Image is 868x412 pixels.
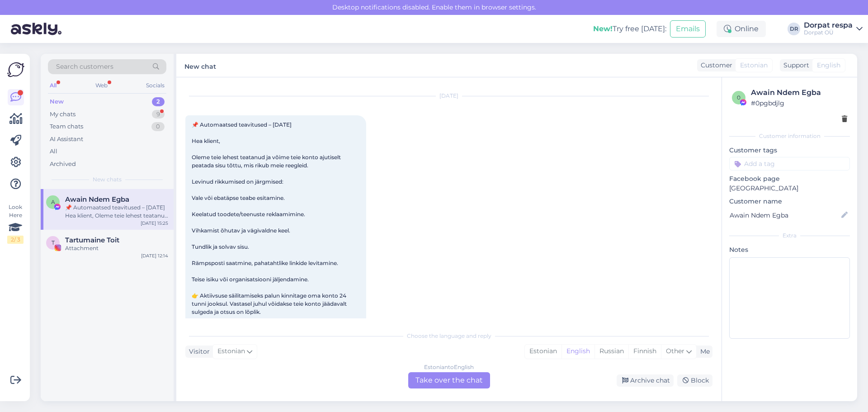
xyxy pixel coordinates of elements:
span: Estonian [217,346,245,356]
img: Askly Logo [7,61,24,78]
div: Extra [729,232,850,240]
div: Online [717,21,766,37]
div: 0 [151,122,165,131]
div: All [48,80,58,91]
div: Team chats [50,122,83,131]
span: English [817,61,840,70]
p: Customer name [729,197,850,206]
div: Attachment [65,244,168,252]
a: Dorpat respaDorpat OÜ [804,22,863,36]
span: Search customers [56,62,113,71]
div: Me [697,347,710,356]
div: Try free [DATE]: [593,24,666,34]
div: Choose the language and reply [185,332,712,340]
label: New chat [184,59,216,71]
div: Block [677,374,712,387]
p: Notes [729,245,850,255]
span: Estonian [740,61,768,70]
div: Archive chat [617,374,674,387]
div: Customer information [729,132,850,140]
div: 2 [152,97,165,106]
div: Finnish [628,345,661,358]
div: All [50,147,57,156]
div: Archived [50,160,76,169]
div: [DATE] 15:25 [141,220,168,227]
div: AI Assistant [50,135,83,144]
div: # 0pgbdjlg [751,98,847,108]
div: Dorpat respa [804,22,853,29]
div: Look Here [7,203,24,244]
span: Tartumaine Toit [65,236,119,244]
p: Facebook page [729,174,850,184]
span: Other [666,347,684,355]
div: New [50,97,64,106]
div: Visitor [185,347,210,356]
div: My chats [50,110,75,119]
div: DR [788,23,800,35]
span: New chats [93,175,122,184]
div: English [561,345,594,358]
div: Awain Ndem Egba [751,87,847,98]
p: [GEOGRAPHIC_DATA] [729,184,850,193]
span: 0 [737,94,741,101]
div: 2 / 3 [7,236,24,244]
div: Dorpat OÜ [804,29,853,36]
div: [DATE] [185,92,712,100]
div: Socials [144,80,166,91]
div: 📌 Automaatsed teavitused – [DATE] Hea klient, Oleme teie lehest teatanud ja võime teie konto ajut... [65,204,168,220]
p: Customer tags [729,146,850,155]
div: [DATE] 12:14 [141,252,168,259]
input: Add name [730,210,840,220]
div: Estonian [525,345,561,358]
button: Emails [670,20,706,38]
div: Web [94,80,109,91]
b: New! [593,24,613,33]
div: Estonian to English [424,363,474,371]
span: T [52,239,55,246]
span: 📌 Automaatsed teavitused – [DATE] Hea klient, Oleme teie lehest teatanud ja võime teie konto ajut... [192,121,348,348]
span: Awain Ndem Egba [65,195,129,204]
div: Take over the chat [408,372,490,388]
input: Add a tag [729,157,850,170]
span: A [51,199,55,205]
div: Customer [697,61,732,70]
div: Support [780,61,809,70]
div: Russian [594,345,628,358]
div: 9 [152,110,165,119]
